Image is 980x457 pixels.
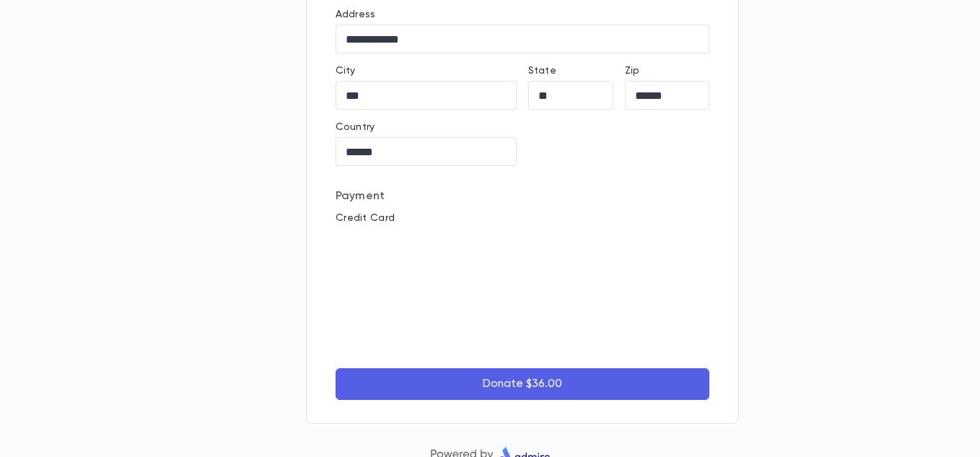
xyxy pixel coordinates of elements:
label: Country [336,121,375,133]
label: Zip [625,65,639,77]
p: Payment [336,189,709,204]
label: State [528,65,556,77]
label: City [336,65,356,77]
p: Credit Card [336,212,709,224]
button: Donate $36.00 [336,368,709,400]
label: Address [336,9,375,20]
